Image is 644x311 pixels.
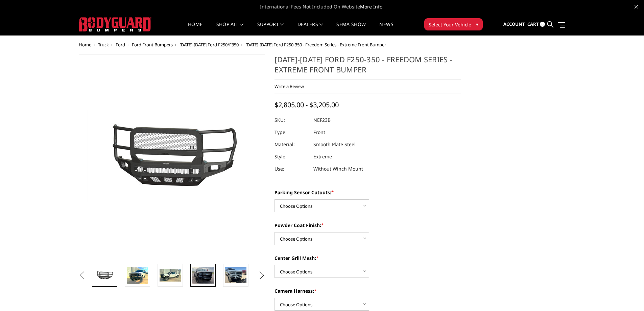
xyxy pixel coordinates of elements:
[257,270,267,281] button: Next
[94,269,115,281] img: 2023-2025 Ford F250-350 - Freedom Series - Extreme Front Bumper
[336,22,366,35] a: SEMA Show
[180,42,239,48] a: [DATE]-[DATE] Ford F250/F350
[275,54,461,80] h1: [DATE]-[DATE] Ford F250-350 - Freedom Series - Extreme Front Bumper
[257,22,284,35] a: Support
[313,126,325,138] dd: Front
[79,42,91,48] a: Home
[275,189,461,196] label: Parking Sensor Cutouts:
[132,42,173,48] a: Ford Front Bumpers
[429,21,471,28] span: Select Your Vehicle
[79,54,265,257] a: 2023-2025 Ford F250-350 - Freedom Series - Extreme Front Bumper
[379,22,393,35] a: News
[160,269,181,282] img: 2023-2025 Ford F250-350 - Freedom Series - Extreme Front Bumper
[216,22,244,35] a: shop all
[540,22,545,27] span: 0
[79,17,151,31] img: BODYGUARD BUMPERS
[245,42,386,48] span: [DATE]-[DATE] Ford F250-350 - Freedom Series - Extreme Front Bumper
[275,100,339,109] span: $2,805.00 - $3,205.00
[313,151,332,163] dd: Extreme
[188,22,202,35] a: Home
[527,15,545,34] a: Cart 0
[275,126,308,138] dt: Type:
[313,138,356,151] dd: Smooth Plate Steel
[503,15,525,34] a: Account
[98,42,109,48] a: Truck
[77,270,87,281] button: Previous
[297,22,323,35] a: Dealers
[275,138,308,151] dt: Material:
[424,18,483,30] button: Select Your Vehicle
[275,163,308,175] dt: Use:
[275,287,461,294] label: Camera Harness:
[527,21,539,27] span: Cart
[127,267,148,284] img: 2023-2025 Ford F250-350 - Freedom Series - Extreme Front Bumper
[275,114,308,126] dt: SKU:
[275,222,461,229] label: Powder Coat Finish:
[360,3,382,10] a: More Info
[192,267,214,284] img: 2023-2025 Ford F250-350 - Freedom Series - Extreme Front Bumper
[275,83,304,89] a: Write a Review
[313,163,363,175] dd: Without Winch Mount
[503,21,525,27] span: Account
[313,114,331,126] dd: NEF23B
[116,42,125,48] a: Ford
[225,267,246,283] img: 2023-2025 Ford F250-350 - Freedom Series - Extreme Front Bumper
[476,21,478,28] span: ▾
[275,151,308,163] dt: Style:
[275,254,461,262] label: Center Grill Mesh:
